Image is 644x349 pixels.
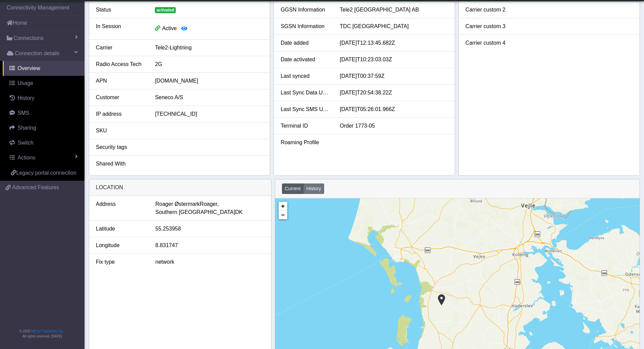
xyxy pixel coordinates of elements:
a: Overview [3,61,85,76]
span: Roager Østermark [156,200,200,208]
div: In Session [91,22,150,35]
div: Carrier custom 2 [460,6,520,14]
div: [DATE]T05:26:01.966Z [335,105,453,113]
div: 8.831747 [150,241,269,249]
div: Roaming Profile [276,138,335,147]
div: Terminal ID [276,122,335,130]
span: Connection details [15,49,59,58]
div: APN [91,77,150,85]
div: Last Sync Data Usage [276,89,335,97]
div: [DATE]T10:23:03.03Z [335,56,453,64]
div: Latitude [91,225,150,233]
div: Longitude [91,241,150,249]
div: IP address [91,110,150,118]
div: Tele2 [GEOGRAPHIC_DATA] AB [335,6,453,14]
div: Fix type [91,258,150,266]
div: network [150,258,269,266]
div: Address [91,200,150,216]
a: History [3,91,85,106]
div: Last Sync SMS Usage [276,105,335,113]
span: Southern [GEOGRAPHIC_DATA] [156,208,235,216]
a: Zoom out [279,211,287,219]
div: Tele2-Lightning [150,44,268,52]
div: [DATE]T20:54:38.22Z [335,89,453,97]
div: Last synced [276,72,335,80]
div: Date added [276,39,335,47]
a: SMS [3,106,85,121]
span: activated [155,7,176,13]
div: GGSN Information [276,6,335,14]
div: Date activated [276,56,335,64]
a: Telit IoT Solutions, Inc. [30,329,64,333]
span: DK [235,208,242,216]
button: History [303,183,324,194]
div: Radio Access Tech [91,60,150,68]
div: Carrier [91,44,150,52]
div: Customer [91,93,150,102]
button: Current [282,183,304,194]
a: Switch [3,135,85,150]
div: SKU [91,127,150,135]
span: Usage [18,80,33,86]
div: 2G [150,60,268,68]
div: [DATE]T12:13:45.682Z [335,39,453,47]
div: Status [91,6,150,14]
a: Sharing [3,121,85,135]
span: Advanced Features [12,183,59,192]
div: Security tags [91,143,150,151]
div: Carrier custom 4 [460,39,520,47]
div: Order 1773-05 [335,122,453,130]
div: TDC [GEOGRAPHIC_DATA] [335,22,453,30]
a: Usage [3,76,85,91]
a: Zoom in [279,202,287,211]
a: Actions [3,150,85,165]
span: Roager, [200,200,219,208]
span: Sharing [18,125,36,131]
div: [TECHNICAL_ID] [150,110,268,118]
div: Carrier custom 3 [460,22,520,30]
span: SMS [18,110,29,116]
span: Switch [18,140,33,146]
div: [DOMAIN_NAME] [150,77,268,85]
div: LOCATION [89,179,271,196]
button: View session details [177,22,192,35]
span: Connections [14,34,44,42]
span: History [18,95,34,101]
div: [DATE]T00:37:59Z [335,72,453,80]
div: SGSN Information [276,22,335,30]
span: Actions [18,155,35,160]
span: Overview [18,65,40,71]
div: 55.253958 [150,225,269,233]
div: Shared With [91,160,150,168]
span: Active [162,25,177,31]
div: Seneco A/S [150,93,268,102]
span: Legacy portal connection [16,170,76,176]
